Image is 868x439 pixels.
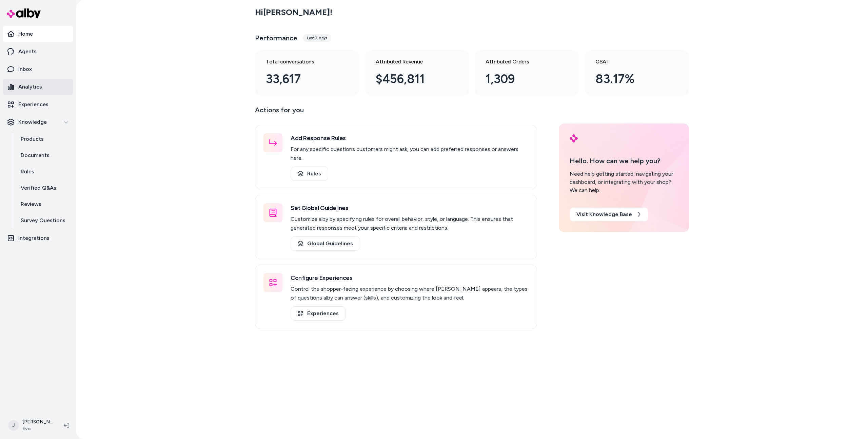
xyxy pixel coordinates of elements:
[595,70,667,88] div: 83.17%
[18,83,42,91] p: Analytics
[255,50,359,96] a: Total conversations 33,617
[570,170,678,194] div: Need help getting started, navigating your dashboard, or integrating with your shop? We can help.
[14,196,73,212] a: Reviews
[3,26,73,42] a: Home
[3,114,73,130] button: Knowledge
[475,50,579,96] a: Attributed Orders 1,309
[266,58,338,66] h3: Total conversations
[18,100,48,109] p: Experiences
[255,7,332,17] h2: Hi [PERSON_NAME] !
[303,34,331,42] div: Last 7 days
[18,65,32,73] p: Inbox
[266,70,338,88] div: 33,617
[14,212,73,229] a: Survey Questions
[365,50,469,96] a: Attributed Revenue $456,811
[21,168,34,176] p: Rules
[291,215,529,232] p: Customize alby by specifying rules for overall behavior, style, or language. This ensures that ge...
[291,273,529,283] h3: Configure Experiences
[570,156,678,166] p: Hello. How can we help you?
[376,58,448,66] h3: Attributed Revenue
[3,96,73,113] a: Experiences
[570,134,578,142] img: alby Logo
[21,216,65,225] p: Survey Questions
[570,208,648,221] a: Visit Knowledge Base
[291,167,328,181] a: Rules
[3,43,73,60] a: Agents
[14,180,73,196] a: Verified Q&As
[18,118,47,126] p: Knowledge
[376,70,448,88] div: $456,811
[291,236,360,251] a: Global Guidelines
[3,230,73,246] a: Integrations
[22,425,53,432] span: Evo
[3,79,73,95] a: Analytics
[18,47,37,56] p: Agents
[3,61,73,77] a: Inbox
[21,184,56,192] p: Verified Q&As
[291,133,529,143] h3: Add Response Rules
[18,30,33,38] p: Home
[585,50,689,96] a: CSAT 83.17%
[595,58,667,66] h3: CSAT
[14,131,73,147] a: Products
[4,415,58,436] button: J[PERSON_NAME]Evo
[486,70,557,88] div: 1,309
[291,306,346,321] a: Experiences
[14,164,73,180] a: Rules
[21,135,44,143] p: Products
[291,145,529,163] p: For any specific questions customers might ask, you can add preferred responses or answers here.
[255,33,297,43] h3: Performance
[255,104,537,121] p: Actions for you
[21,200,41,208] p: Reviews
[14,147,73,164] a: Documents
[18,234,50,242] p: Integrations
[22,419,53,425] p: [PERSON_NAME]
[291,285,529,302] p: Control the shopper-facing experience by choosing where [PERSON_NAME] appears, the types of quest...
[21,151,50,159] p: Documents
[7,8,41,18] img: alby Logo
[486,58,557,66] h3: Attributed Orders
[291,203,529,213] h3: Set Global Guidelines
[8,420,19,431] span: J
